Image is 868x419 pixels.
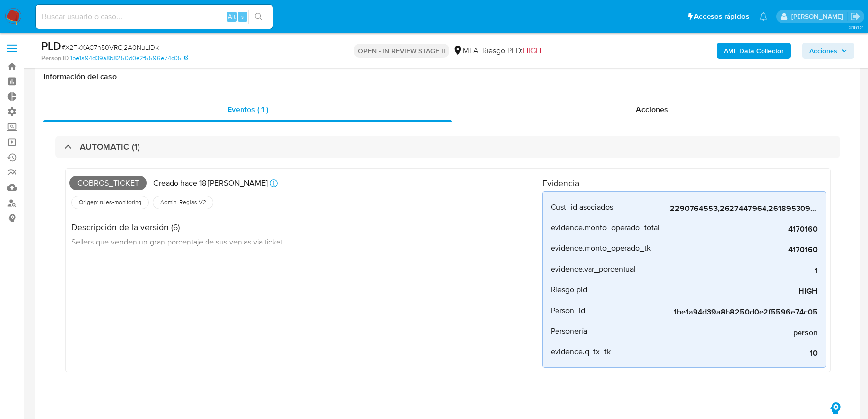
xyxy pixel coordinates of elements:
input: Buscar usuario o caso... [36,10,273,23]
span: Admin. Reglas V2 [159,198,207,206]
span: Eventos ( 1 ) [227,104,268,115]
p: OPEN - IN REVIEW STAGE II [354,44,449,58]
span: Sellers que venden un gran porcentaje de sus ventas via ticket [71,236,282,247]
h4: Descripción de la versión (6) [71,222,282,233]
span: # X2FkXAC7h50VRCj2A0NuLiDk [61,42,159,52]
h3: AUTOMATIC (1) [80,141,140,152]
span: HIGH [523,45,541,56]
div: AUTOMATIC (1) [55,136,840,158]
a: 1be1a94d39a8b8250d0e2f5596e74c05 [70,54,188,63]
button: AML Data Collector [717,43,791,59]
span: s [241,12,244,21]
button: Acciones [802,43,854,59]
span: Origen: rules-monitoring [78,198,142,206]
button: search-icon [248,10,269,24]
h1: Información del caso [43,72,852,82]
a: Notificaciones [759,12,767,21]
span: Riesgo PLD: [482,45,541,56]
span: Acciones [809,43,837,59]
span: Acciones [636,104,668,115]
div: MLA [453,45,478,56]
b: Person ID [41,54,69,63]
span: Cobros_ticket [69,176,147,191]
span: Alt [228,12,236,21]
b: AML Data Collector [724,43,784,59]
span: Accesos rápidos [694,11,749,22]
a: Salir [850,11,861,22]
b: PLD [41,38,61,54]
p: Creado hace 18 [PERSON_NAME] [153,178,268,189]
p: sandra.chabay@mercadolibre.com [791,12,847,21]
